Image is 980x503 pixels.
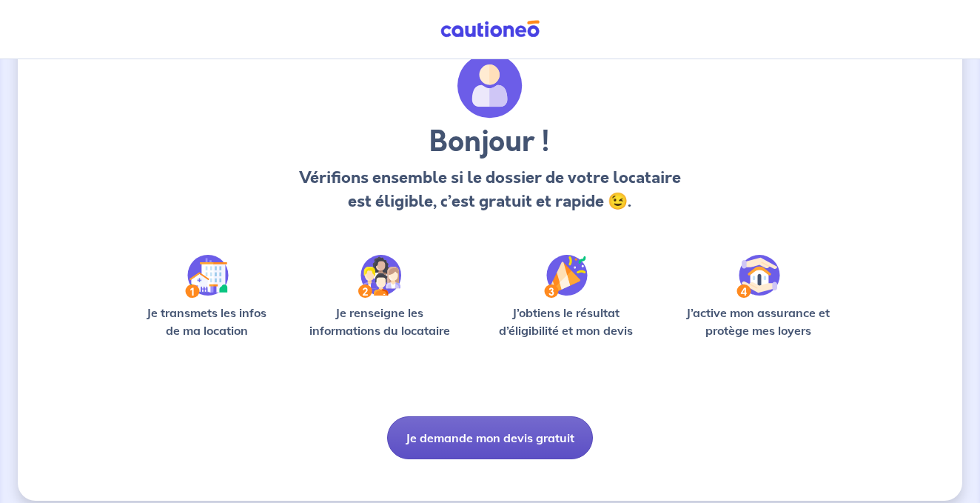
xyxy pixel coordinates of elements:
[544,255,588,298] img: /static/f3e743aab9439237c3e2196e4328bba9/Step-3.svg
[136,304,277,339] p: Je transmets les infos de ma location
[295,166,685,213] p: Vérifions ensemble si le dossier de votre locataire est éligible, c’est gratuit et rapide 😉.
[358,255,401,298] img: /static/c0a346edaed446bb123850d2d04ad552/Step-2.svg
[387,416,593,459] button: Je demande mon devis gratuit
[295,124,685,160] h3: Bonjour !
[457,53,523,119] img: archivate
[185,255,229,298] img: /static/90a569abe86eec82015bcaae536bd8e6/Step-1.svg
[672,304,844,339] p: J’active mon assurance et protège mes loyers
[434,20,546,39] img: Cautioneo
[736,255,780,298] img: /static/bfff1cf634d835d9112899e6a3df1a5d/Step-4.svg
[301,304,459,339] p: Je renseigne les informations du locataire
[483,304,649,339] p: J’obtiens le résultat d’éligibilité et mon devis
